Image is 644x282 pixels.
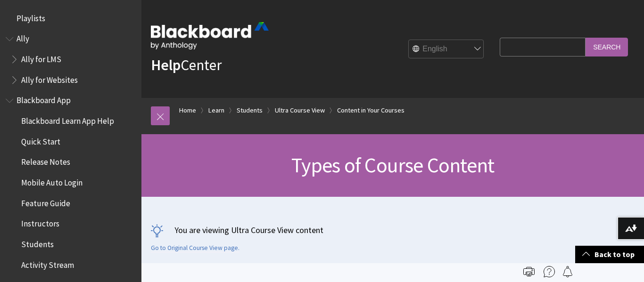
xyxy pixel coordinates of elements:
[291,152,495,178] span: Types of Course Content
[21,51,61,64] span: Ally for LMS
[586,38,628,56] input: Search
[21,134,60,146] span: Quick Start
[21,195,70,208] span: Feature Guide
[21,175,83,187] span: Mobile Auto Login
[17,10,45,23] span: Playlists
[179,105,196,116] a: Home
[6,10,136,26] nav: Book outline for Playlists
[151,56,222,74] a: HelpCenter
[17,93,71,105] span: Blackboard App
[275,105,325,116] a: Ultra Course View
[151,244,239,252] a: Go to Original Course View page.
[151,56,181,74] strong: Help
[409,40,484,59] select: Site Language Selector
[562,266,573,277] img: Follow this page
[21,154,70,167] span: Release Notes
[337,105,405,116] a: Content in Your Courses
[237,105,263,116] a: Students
[21,216,59,229] span: Instructors
[21,236,54,249] span: Students
[21,113,114,126] span: Blackboard Learn App Help
[208,105,224,116] a: Learn
[544,266,555,277] img: More help
[21,257,74,270] span: Activity Stream
[21,72,78,85] span: Ally for Websites
[575,246,644,263] a: Back to top
[151,22,269,49] img: Blackboard by Anthology
[523,266,535,277] img: Print
[151,224,635,236] p: You are viewing Ultra Course View content
[17,31,29,44] span: Ally
[6,31,136,88] nav: Book outline for Anthology Ally Help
